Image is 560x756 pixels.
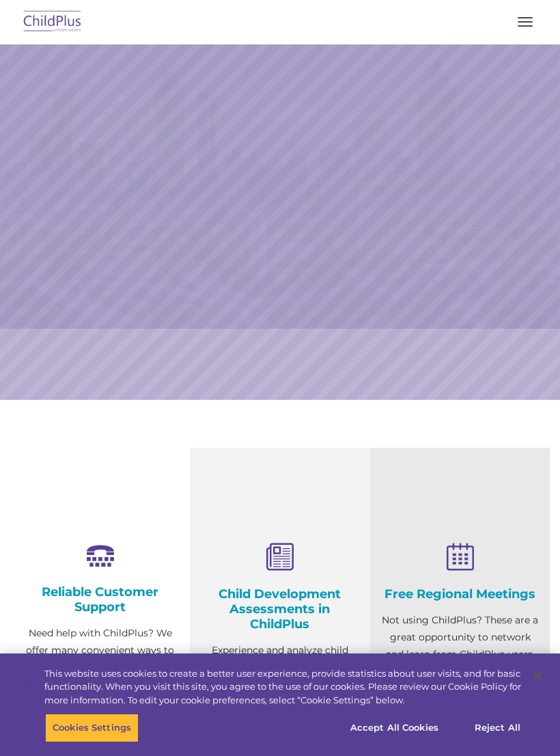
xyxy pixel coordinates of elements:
[455,714,540,742] button: Reject All
[20,6,85,38] img: ChildPlus by Procare Solutions
[20,625,180,744] p: Need help with ChildPlus? We offer many convenient ways to contact our amazing Customer Support r...
[20,584,180,615] h4: Reliable Customer Support
[200,586,359,632] h4: Child Development Assessments in ChildPlus
[45,714,139,742] button: Cookies Settings
[380,211,476,236] a: Learn More
[200,642,359,744] p: Experience and analyze child assessments and Head Start data management in one system with zero c...
[380,586,540,602] h4: Free Regional Meetings
[44,667,521,707] div: This website uses cookies to create a better user experience, provide statistics about user visit...
[523,660,553,690] button: Close
[380,612,540,697] p: Not using ChildPlus? These are a great opportunity to network and learn from ChildPlus users. Fin...
[343,714,446,742] button: Accept All Cookies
